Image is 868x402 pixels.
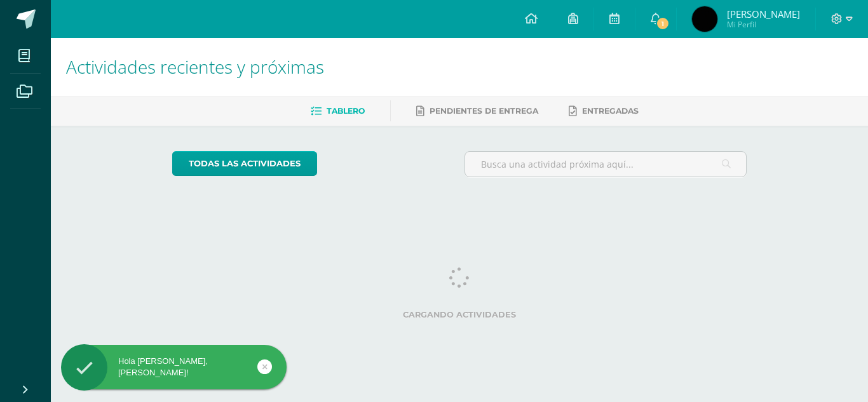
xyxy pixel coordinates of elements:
[66,55,324,79] span: Actividades recientes y próximas
[465,152,747,177] input: Busca una actividad próxima aquí...
[416,101,538,121] a: Pendientes de entrega
[582,106,639,116] span: Entregadas
[327,106,365,116] span: Tablero
[692,6,717,32] img: 9f7b7aed1fc9bfca6300748b4714d27b.png
[172,151,317,176] a: todas las Actividades
[727,8,800,20] span: [PERSON_NAME]
[430,106,538,116] span: Pendientes de entrega
[569,101,639,121] a: Entregadas
[61,356,287,379] div: Hola [PERSON_NAME], [PERSON_NAME]!
[311,101,365,121] a: Tablero
[172,310,747,319] label: Cargando actividades
[727,19,800,30] span: Mi Perfil
[656,17,670,30] span: 1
